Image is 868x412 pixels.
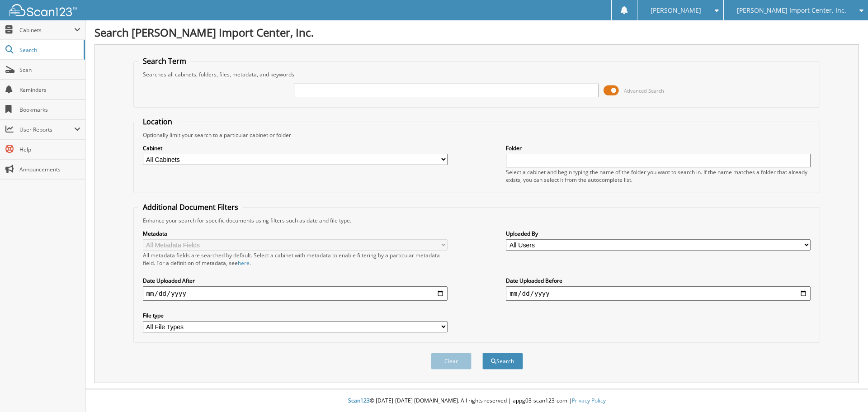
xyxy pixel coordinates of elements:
legend: Search Term [138,56,191,66]
span: Bookmarks [19,106,80,114]
label: Cabinet [143,144,448,152]
a: here [238,259,250,267]
span: User Reports [19,126,74,133]
label: Uploaded By [506,230,811,237]
span: [PERSON_NAME] [651,8,701,13]
button: Clear [431,353,472,369]
span: Scan [19,66,80,74]
span: Announcements [19,166,80,173]
div: © [DATE]-[DATE] [DOMAIN_NAME]. All rights reserved | appg03-scan123-com | [85,390,868,412]
div: Searches all cabinets, folders, files, metadata, and keywords [138,71,816,78]
label: File type [143,312,448,319]
input: start [143,286,448,301]
span: Search [19,46,79,54]
button: Search [482,353,523,369]
span: Help [19,146,80,153]
span: Scan123 [348,397,370,404]
div: Select a cabinet and begin typing the name of the folder you want to search in. If the name match... [506,168,811,184]
div: Enhance your search for specific documents using filters such as date and file type. [138,217,816,224]
span: Reminders [19,86,80,94]
label: Date Uploaded Before [506,277,811,284]
label: Metadata [143,230,448,237]
legend: Additional Document Filters [138,202,243,212]
img: scan123-logo-white.svg [9,4,77,16]
span: [PERSON_NAME] Import Center, Inc. [737,8,846,13]
span: Cabinets [19,26,74,34]
input: end [506,286,811,301]
h1: Search [PERSON_NAME] Import Center, Inc. [94,25,859,40]
span: Advanced Search [624,87,664,94]
legend: Location [138,117,177,127]
div: All metadata fields are searched by default. Select a cabinet with metadata to enable filtering b... [143,251,448,267]
label: Folder [506,144,811,152]
a: Privacy Policy [572,397,606,404]
label: Date Uploaded After [143,277,448,284]
div: Optionally limit your search to a particular cabinet or folder [138,131,816,139]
